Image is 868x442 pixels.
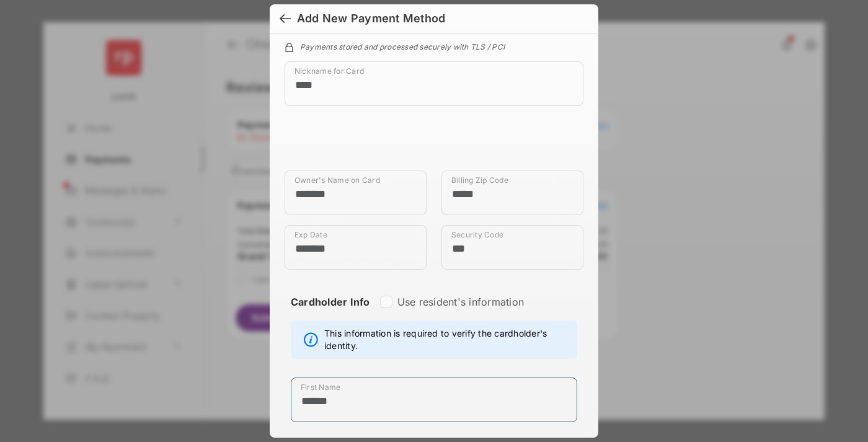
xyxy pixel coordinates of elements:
span: This information is required to verify the cardholder's identity. [324,327,570,352]
iframe: Credit card field [285,116,583,170]
div: Add New Payment Method [297,12,445,25]
div: Payments stored and processed securely with TLS / PCI [285,40,583,51]
strong: Cardholder Info [291,296,370,330]
label: Use resident's information [397,296,524,308]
